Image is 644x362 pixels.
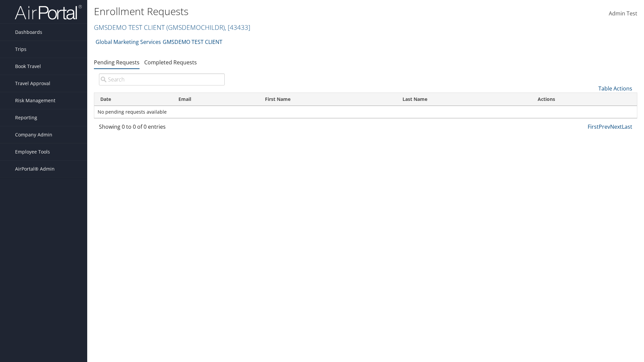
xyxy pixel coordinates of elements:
[588,123,599,130] a: First
[15,126,52,143] span: Company Admin
[15,4,82,20] img: airportal-logo.png
[94,106,637,118] td: No pending requests available
[144,59,197,66] a: Completed Requests
[94,93,172,106] th: Date: activate to sort column descending
[622,123,632,130] a: Last
[15,92,55,109] span: Risk Management
[609,3,637,24] a: Admin Test
[598,85,632,92] a: Table Actions
[166,23,225,32] span: ( GMSDEMOCHILDR )
[99,123,225,134] div: Showing 0 to 0 of 0 entries
[225,23,250,32] span: , [ 43433 ]
[15,41,26,58] span: Trips
[15,143,50,160] span: Employee Tools
[94,23,250,32] a: GMSDEMO TEST CLIENT
[610,123,622,130] a: Next
[15,75,50,92] span: Travel Approval
[15,24,42,41] span: Dashboards
[96,35,161,49] a: Global Marketing Services
[94,4,456,18] h1: Enrollment Requests
[532,93,637,106] th: Actions
[609,10,637,17] span: Admin Test
[163,35,222,49] a: GMSDEMO TEST CLIENT
[259,93,396,106] th: First Name: activate to sort column ascending
[15,161,55,177] span: AirPortal® Admin
[15,58,41,75] span: Book Travel
[172,93,259,106] th: Email: activate to sort column ascending
[599,123,610,130] a: Prev
[94,59,140,66] a: Pending Requests
[15,109,37,126] span: Reporting
[396,93,532,106] th: Last Name: activate to sort column ascending
[99,73,225,85] input: Search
